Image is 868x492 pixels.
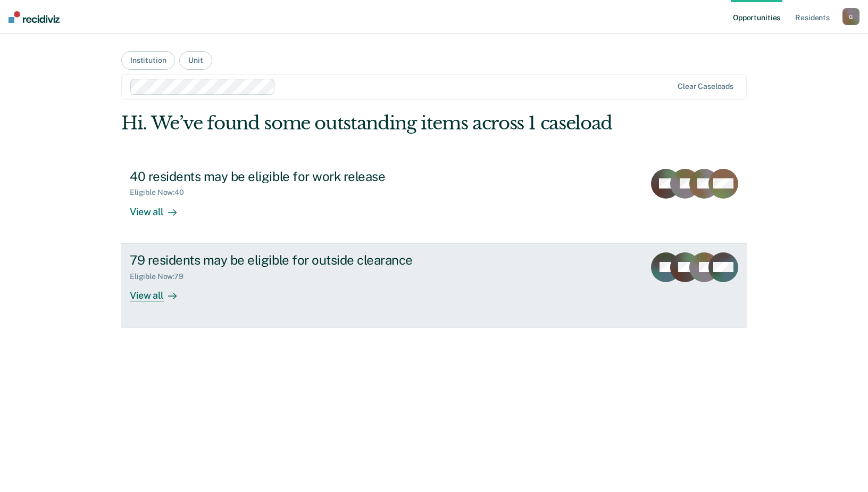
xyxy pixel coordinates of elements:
img: Profile image for Rajan [124,17,146,38]
button: Unit [179,51,212,70]
div: Eligible Now : 79 [130,272,192,281]
button: Messages [106,332,213,375]
img: Recidiviz [9,11,60,23]
div: View all [130,197,189,218]
button: G [842,8,859,25]
div: Eligible Now : 40 [130,188,193,197]
div: Clear caseloads [678,82,733,91]
a: 40 residents may be eligible for work releaseEligible Now:40View all [121,160,747,244]
div: Profile image for Krysty [145,17,166,38]
div: Send us a message [22,170,178,182]
div: View all [130,281,189,301]
iframe: Intercom live chat [832,456,857,481]
div: 79 residents may be eligible for outside clearance [130,252,503,268]
a: 79 residents may be eligible for outside clearanceEligible Now:79View all [121,244,747,327]
img: Profile image for Kim [104,17,126,38]
button: Institution [121,51,175,70]
p: Hi [PERSON_NAME][EMAIL_ADDRESS][DOMAIN_NAME] 👋 [21,76,191,130]
span: Home [41,359,65,366]
div: 40 residents may be eligible for work release [130,169,503,184]
span: Messages [141,359,178,366]
div: Hi. We’ve found some outstanding items across 1 caseload [121,112,622,134]
p: How can we help? [21,130,191,148]
div: Send us a message [11,161,202,191]
div: Close [183,17,202,36]
img: logo [21,20,80,37]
